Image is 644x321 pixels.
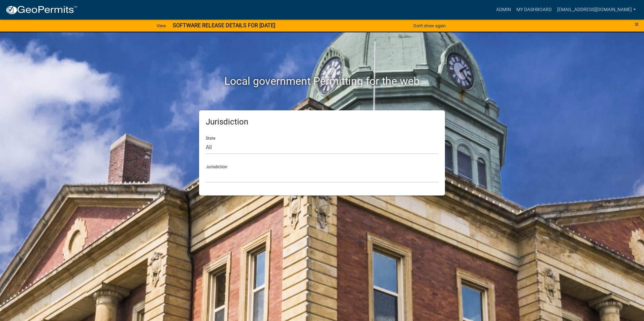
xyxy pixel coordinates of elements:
strong: SOFTWARE RELEASE DETAILS FOR [DATE] [173,22,275,29]
button: Close [635,20,639,28]
a: [EMAIL_ADDRESS][DOMAIN_NAME] [554,3,639,16]
button: Don't show again [411,20,448,31]
a: My Dashboard [514,3,554,16]
a: View [154,20,169,31]
h2: Local government Permitting for the web [135,75,509,87]
h5: Jurisdiction [206,117,438,127]
span: × [635,20,639,29]
a: Admin [493,3,514,16]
